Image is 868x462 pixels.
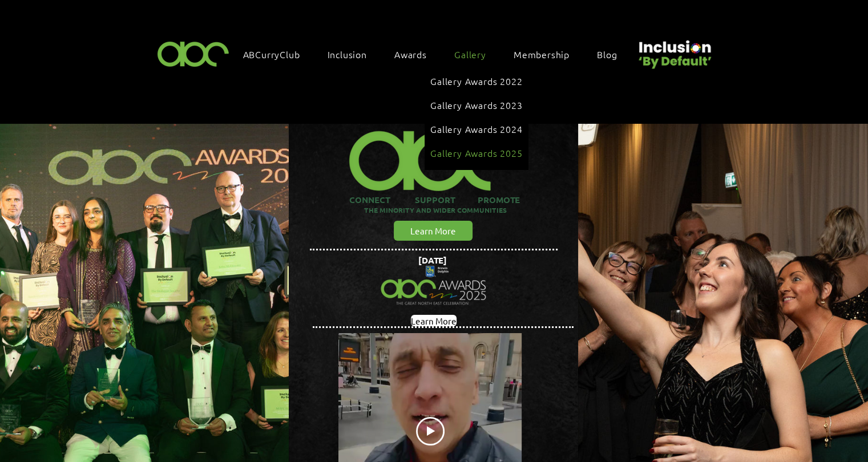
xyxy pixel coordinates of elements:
span: ABCurryClub [243,48,300,60]
a: Gallery [449,42,503,66]
span: Membership [514,48,570,60]
div: Awards [389,42,444,66]
div: Gallery [425,64,528,169]
img: ABC-Logo-Blank-Background-01-01-2_edited.png [343,116,526,194]
span: Gallery Awards 2023 [430,99,522,111]
a: Membership [508,42,587,66]
span: Learn More [410,225,456,237]
span: Blog [597,48,617,60]
span: Gallery Awards 2022 [430,75,522,87]
span: Gallery Awards 2024 [430,123,522,135]
a: ABCurryClub [237,42,317,66]
span: THE MINORITY AND WIDER COMMUNITIES [364,205,507,214]
div: Inclusion [322,42,384,66]
span: Awards [394,48,427,60]
a: Blog [591,42,634,66]
img: Northern Insights Double Pager Apr 2025.png [374,253,493,319]
span: Gallery [454,48,486,60]
span: Gallery Awards 2025 [430,147,522,159]
a: Gallery Awards 2023 [430,94,522,116]
nav: Site [237,42,635,66]
img: ABC-Logo-Blank-Background-01-01-2.png [154,37,233,70]
a: Learn More [411,315,457,326]
span: [DATE] [418,254,447,266]
a: Gallery Awards 2024 [430,118,522,140]
span: Inclusion [328,48,367,60]
img: Untitled design (22).png [635,31,713,70]
span: CONNECT SUPPORT PROMOTE [349,194,520,205]
button: Play video [416,417,445,445]
a: Gallery Awards 2025 [430,142,522,164]
a: Learn More [394,221,473,241]
a: Gallery Awards 2022 [430,70,522,92]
